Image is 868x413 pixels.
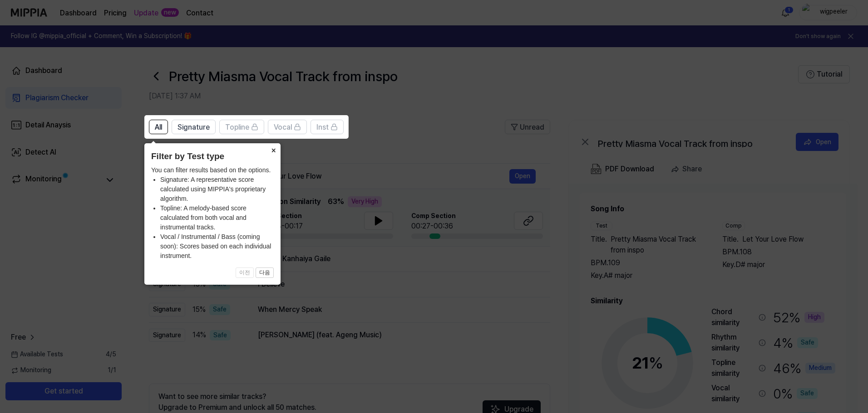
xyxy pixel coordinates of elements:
[256,267,274,278] button: 다음
[316,122,329,133] span: Inst
[178,122,210,133] span: Signature
[274,122,292,133] span: Vocal
[160,175,274,204] li: Signature: A representative score calculated using MIPPIA's proprietary algorithm.
[149,120,168,134] button: All
[225,122,249,133] span: Topline
[151,165,274,261] div: You can filter results based on the options.
[219,120,264,134] button: Topline
[155,122,162,133] span: All
[311,120,344,134] button: Inst
[160,232,274,261] li: Vocal / Instrumental / Bass (coming soon): Scores based on each individual instrument.
[151,150,274,163] header: Filter by Test type
[268,120,307,134] button: Vocal
[266,143,281,156] button: Close
[172,120,216,134] button: Signature
[160,204,274,232] li: Topline: A melody-based score calculated from both vocal and instrumental tracks.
